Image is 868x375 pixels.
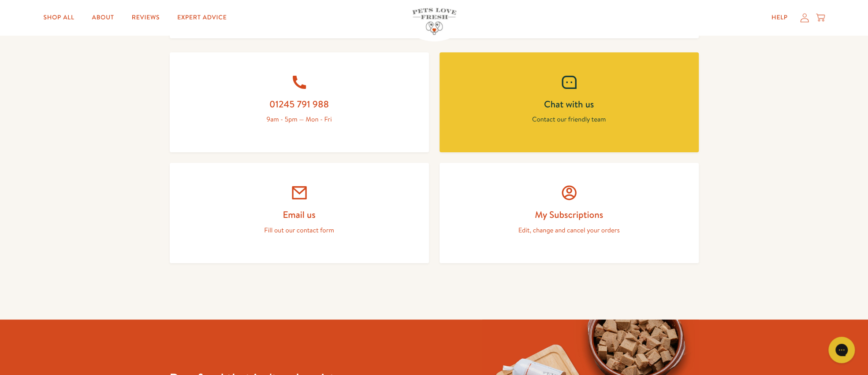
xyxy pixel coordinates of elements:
a: Shop All [36,9,81,26]
p: 9am - 5pm — Mon - Fri [191,114,408,125]
a: Chat with us Contact our friendly team [440,52,699,153]
a: About [85,9,121,26]
a: Email us Fill out our contact form [170,163,429,263]
p: Edit, change and cancel your orders [461,224,678,236]
p: Fill out our contact form [191,224,408,236]
a: Reviews [125,9,167,26]
h2: 01245 791 988 [191,98,408,110]
iframe: Gorgias live chat messenger [824,334,859,366]
h2: My Subscriptions [461,209,678,221]
p: Contact our friendly team [461,114,678,125]
a: Help [764,9,795,26]
img: Pets Love Fresh [412,8,456,35]
h2: Chat with us [461,98,678,110]
a: Expert Advice [170,9,234,26]
a: My Subscriptions Edit, change and cancel your orders [440,163,699,263]
a: 01245 791 988 9am - 5pm — Mon - Fri [170,52,429,153]
h2: Email us [191,209,408,221]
